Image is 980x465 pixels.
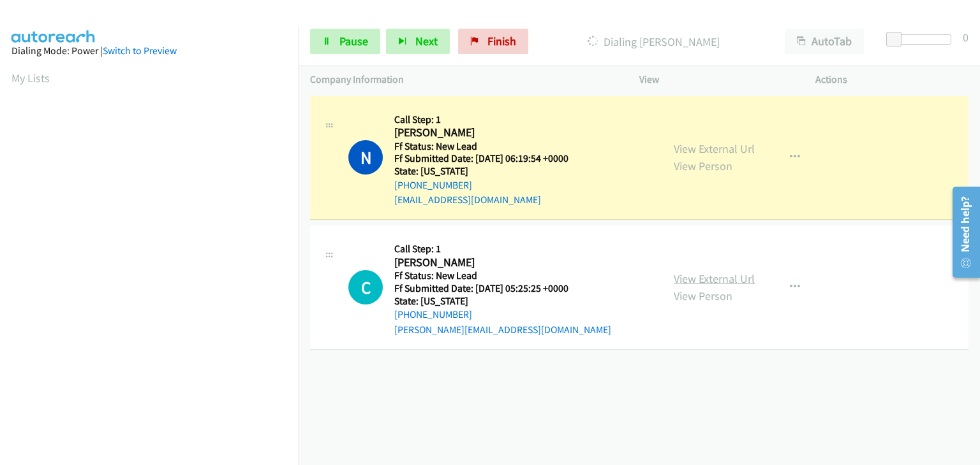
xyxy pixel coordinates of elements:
[348,270,383,304] div: The call is yet to be attempted
[394,282,611,295] h5: Ff Submitted Date: [DATE] 05:25:25 +0000
[674,289,732,303] a: View Person
[394,140,584,153] h5: Ff Status: New Lead
[11,71,50,85] a: My Lists
[11,43,287,59] div: Dialing Mode: Power |
[944,182,980,283] iframe: Resource Center
[674,141,755,156] a: View External Url
[674,159,732,173] a: View Person
[394,255,584,270] h2: [PERSON_NAME]
[394,152,584,165] h5: Ff Submitted Date: [DATE] 06:19:54 +0000
[394,165,584,178] h5: State: [US_STATE]
[785,29,864,54] button: AutoTab
[487,34,516,48] span: Finish
[394,324,611,336] a: [PERSON_NAME][EMAIL_ADDRESS][DOMAIN_NAME]
[394,194,541,206] a: [EMAIL_ADDRESS][DOMAIN_NAME]
[893,34,951,45] div: Delay between calls (in seconds)
[458,29,528,54] a: Finish
[394,243,611,255] h5: Call Step: 1
[639,72,792,87] p: View
[546,33,762,50] p: Dialing [PERSON_NAME]
[394,295,611,308] h5: State: [US_STATE]
[348,270,383,304] h1: C
[394,113,584,126] h5: Call Step: 1
[674,271,755,286] a: View External Url
[815,72,969,87] p: Actions
[394,179,472,191] a: [PHONE_NUMBER]
[339,34,368,48] span: Pause
[963,29,969,46] div: 0
[386,29,450,54] button: Next
[103,45,177,57] a: Switch to Preview
[394,125,584,140] h2: [PERSON_NAME]
[310,72,616,87] p: Company Information
[394,308,472,320] a: [PHONE_NUMBER]
[310,29,380,54] a: Pause
[415,34,438,48] span: Next
[394,269,611,282] h5: Ff Status: New Lead
[348,140,383,175] h1: N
